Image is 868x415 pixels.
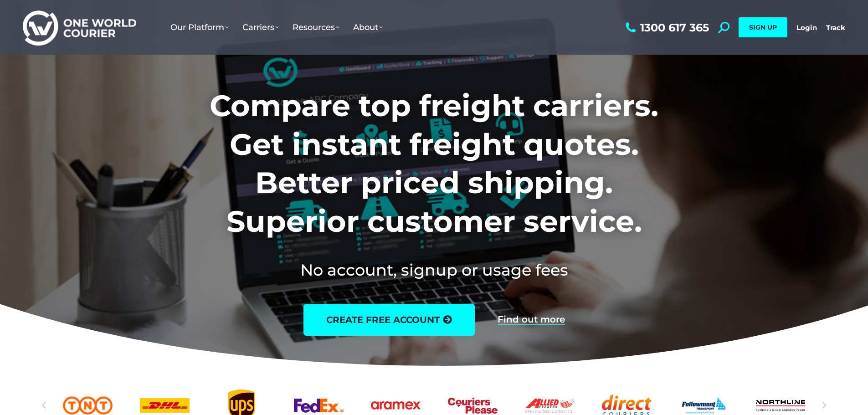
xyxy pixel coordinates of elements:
h2: No account, signup or usage fees [149,259,719,281]
a: 1300 617 365 [623,22,709,33]
a: SIGN UP [739,17,787,37]
a: Find out more [498,315,565,325]
span: Resources [293,22,339,32]
span: Our Platform [170,22,229,32]
span: SIGN UP [749,23,777,31]
a: create free account [303,304,475,336]
a: Login [796,23,817,32]
a: Carriers [236,13,286,41]
a: Track [826,23,845,32]
span: About [353,22,383,32]
img: One World Courier [23,9,136,46]
a: Our Platform [164,13,236,41]
a: About [346,13,390,41]
a: Resources [286,13,346,41]
h1: Compare top freight carriers. Get instant freight quotes. Better priced shipping. Superior custom... [149,87,719,241]
span: Carriers [242,22,279,32]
